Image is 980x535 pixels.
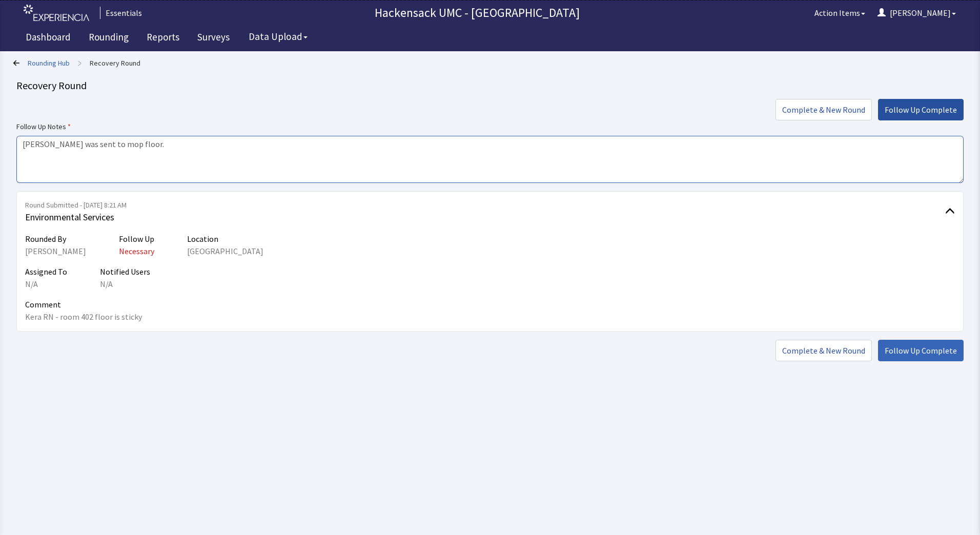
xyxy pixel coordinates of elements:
span: Follow Up Complete [885,344,957,357]
div: [GEOGRAPHIC_DATA] [187,245,263,257]
span: Round Submitted - [DATE] 8:21 AM [25,200,945,210]
p: Comment [25,298,955,311]
button: [PERSON_NAME] [871,3,962,23]
div: N/A [25,278,67,290]
p: Assigned To [25,265,67,278]
div: Recovery Round [16,78,964,93]
a: Surveys [190,26,237,51]
p: Notified Users [100,265,150,278]
a: Dashboard [18,26,78,51]
span: Complete & New Round [782,344,865,357]
p: Follow Up [119,233,154,245]
div: Essentials [100,7,142,19]
p: Kera RN - room 402 floor is sticky [25,311,955,323]
button: Follow Up Complete [878,99,964,120]
p: Rounded By [25,233,86,245]
button: Data Upload [242,27,314,46]
div: [PERSON_NAME] [25,245,86,257]
span: Environmental Services [25,210,945,224]
a: Reports [139,26,187,51]
div: N/A [100,278,150,290]
p: Location [187,233,263,245]
a: Rounding Hub [28,58,70,68]
p: Necessary [119,245,154,257]
span: > [78,53,81,73]
p: Hackensack UMC - [GEOGRAPHIC_DATA] [146,5,808,21]
button: Follow Up Complete [878,340,964,361]
a: Recovery Round [90,58,140,68]
button: Action Items [808,3,871,23]
button: Complete & New Round [775,99,872,120]
img: experiencia_logo.png [24,5,89,22]
span: Complete & New Round [782,104,865,116]
label: Follow Up Notes [16,120,964,133]
span: Follow Up Complete [885,104,957,116]
a: Rounding [81,26,136,51]
button: Complete & New Round [775,340,872,361]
